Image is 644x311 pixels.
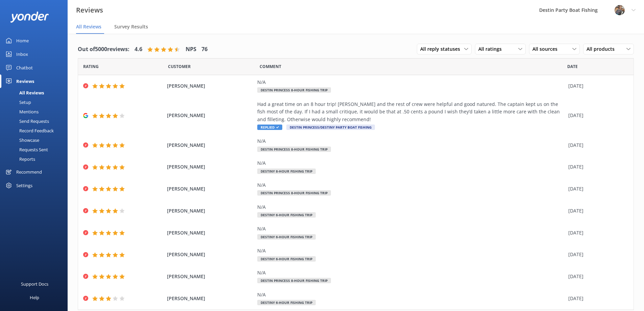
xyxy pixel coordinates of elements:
[135,45,142,54] h4: 4.6
[4,145,48,154] div: Requests Sent
[4,126,68,135] a: Record Feedback
[4,116,49,126] div: Send Requests
[286,125,375,130] span: Destin Princess/Destiny Party Boat Fishing
[16,165,42,179] div: Recommend
[257,247,565,254] div: N/A
[568,295,625,302] div: [DATE]
[4,116,68,126] a: Send Requests
[30,291,39,304] div: Help
[201,45,208,54] h4: 76
[478,45,506,53] span: All ratings
[257,101,565,123] div: Had a great time on an 8 hour trip! [PERSON_NAME] and the rest of crew were helpful and good natu...
[167,112,254,119] span: [PERSON_NAME]
[568,141,625,149] div: [DATE]
[257,300,316,305] span: Destiny 6-Hour Fishing Trip
[4,107,68,116] a: Mentions
[4,135,39,145] div: Showcase
[16,61,33,74] div: Chatbot
[167,207,254,215] span: [PERSON_NAME]
[568,273,625,280] div: [DATE]
[257,234,316,240] span: Destiny 6-Hour Fishing Trip
[587,45,619,53] span: All products
[568,251,625,258] div: [DATE]
[76,5,103,16] h3: Reviews
[615,5,625,15] img: 250-1666038197.jpg
[76,23,101,30] span: All Reviews
[257,278,331,283] span: Destin Princess 8-Hour Fishing Trip
[257,256,316,262] span: Destiny 6-Hour Fishing Trip
[4,88,68,97] a: All Reviews
[257,87,331,93] span: Destin Princess 8-Hour Fishing Trip
[167,273,254,280] span: [PERSON_NAME]
[4,135,68,145] a: Showcase
[16,74,34,88] div: Reviews
[4,145,68,154] a: Requests Sent
[4,88,44,97] div: All Reviews
[568,207,625,215] div: [DATE]
[168,63,191,70] span: Date
[114,23,148,30] span: Survey Results
[568,163,625,171] div: [DATE]
[167,229,254,237] span: [PERSON_NAME]
[16,34,29,47] div: Home
[257,291,565,298] div: N/A
[257,159,565,167] div: N/A
[10,12,49,23] img: yonder-white-logo.png
[4,154,35,164] div: Reports
[257,190,331,196] span: Destin Princess 8-Hour Fishing Trip
[257,147,331,152] span: Destin Princess 8-Hour Fishing Trip
[167,251,254,258] span: [PERSON_NAME]
[4,97,68,107] a: Setup
[167,185,254,193] span: [PERSON_NAME]
[4,154,68,164] a: Reports
[83,63,99,70] span: Date
[257,79,565,86] div: N/A
[568,82,625,90] div: [DATE]
[16,179,32,192] div: Settings
[4,126,54,135] div: Record Feedback
[4,107,39,116] div: Mentions
[257,181,565,189] div: N/A
[167,141,254,149] span: [PERSON_NAME]
[260,63,281,70] span: Question
[257,169,316,174] span: Destiny 8-Hour Fishing Trip
[257,225,565,232] div: N/A
[257,269,565,276] div: N/A
[257,137,565,145] div: N/A
[420,45,464,53] span: All reply statuses
[78,45,129,54] h4: Out of 5000 reviews:
[186,45,196,54] h4: NPS
[257,203,565,211] div: N/A
[167,163,254,171] span: [PERSON_NAME]
[16,47,28,61] div: Inbox
[21,277,48,291] div: Support Docs
[167,295,254,302] span: [PERSON_NAME]
[532,45,562,53] span: All sources
[568,229,625,237] div: [DATE]
[257,125,282,130] span: Replied
[568,185,625,193] div: [DATE]
[567,63,578,70] span: Date
[257,212,316,218] span: Destiny 6-Hour Fishing Trip
[568,112,625,119] div: [DATE]
[4,97,31,107] div: Setup
[167,82,254,90] span: [PERSON_NAME]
